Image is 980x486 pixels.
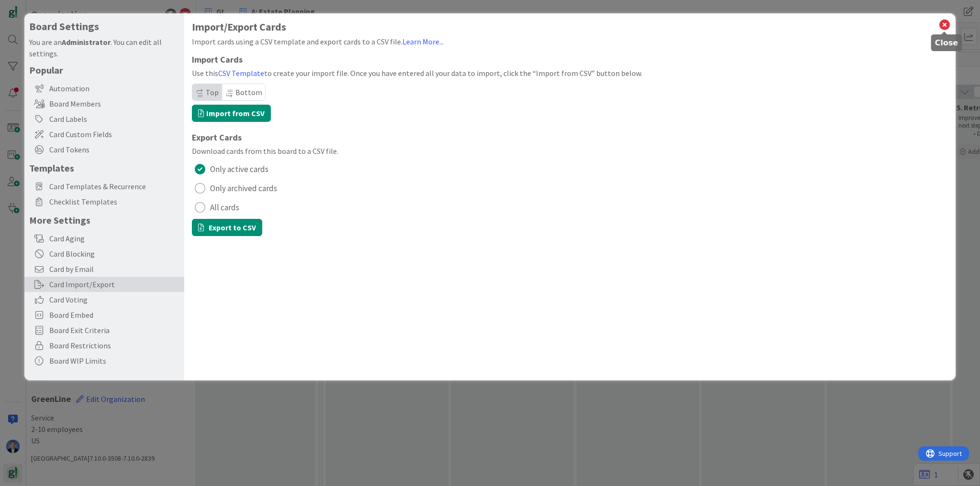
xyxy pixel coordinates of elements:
h5: Templates [29,162,179,174]
span: Board Exit Criteria [49,324,179,336]
span: Card Tokens [49,144,179,155]
div: Download cards from this board to a CSV file. [192,145,948,157]
div: Card Aging [24,231,184,246]
h5: Close [935,38,958,47]
div: Card Labels [24,111,184,127]
label: Import from CSV [192,105,271,122]
div: Board Members [24,96,184,111]
div: Card Blocking [24,246,184,261]
span: Card Templates & Recurrence [49,181,179,192]
h4: Board Settings [29,21,179,32]
button: Only archived cards [192,181,948,196]
span: Card by Email [49,263,179,275]
h5: Popular [29,64,179,76]
button: Only active cards [192,162,948,177]
span: Board Embed [49,309,179,321]
button: All cards [192,200,948,215]
a: Learn More... [402,37,444,46]
span: Only archived cards [210,181,277,195]
h1: Export Cards [192,133,948,142]
div: Card Import/Export [24,277,184,292]
span: Top [206,87,219,97]
div: Board WIP Limits [24,353,184,368]
div: Automation [24,81,184,96]
button: Export to CSV [192,219,262,236]
h5: More Settings [29,214,179,226]
span: Bottom [235,87,262,97]
a: CSV Template [218,68,264,78]
span: Checklist Templates [49,196,179,207]
span: Card Custom Fields [49,129,179,140]
span: All cards [210,200,239,215]
div: Use this to create your import file. Once you have entered all your data to import, click the “Im... [192,67,948,79]
div: Import cards using a CSV template and export cards to a CSV file. [192,36,948,47]
h1: Import/Export Cards [192,21,948,33]
span: Card Voting [49,294,179,305]
h1: Import Cards [192,55,948,65]
span: Only active cards [210,162,268,176]
div: You are an . You can edit all settings. [29,36,179,59]
span: Support [20,1,44,13]
span: Board Restrictions [49,340,179,351]
b: Administrator [62,37,111,47]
